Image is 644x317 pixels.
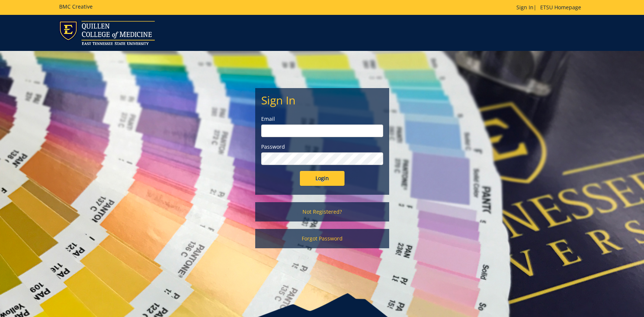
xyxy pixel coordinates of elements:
h5: BMC Creative [59,4,93,9]
h2: Sign In [261,94,383,106]
a: Sign In [516,4,534,11]
a: ETSU Homepage [536,4,585,11]
p: | [516,4,585,11]
a: Not Registered? [255,202,389,221]
input: Login [300,171,345,186]
label: Password [261,143,383,151]
label: Email [261,115,383,123]
img: ETSU logo [59,21,155,45]
a: Forgot Password [255,229,389,248]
